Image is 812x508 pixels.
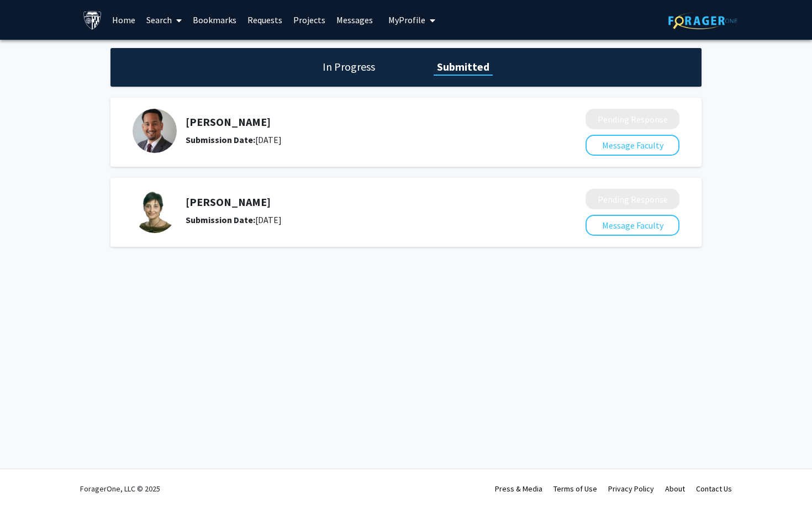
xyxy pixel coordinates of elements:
button: Message Faculty [586,215,679,236]
a: Terms of Use [553,484,597,494]
h5: [PERSON_NAME] [186,195,527,209]
button: Message Faculty [586,135,679,156]
div: [DATE] [186,133,527,146]
img: Profile Picture [133,109,177,153]
button: Pending Response [586,189,679,209]
a: About [665,484,685,494]
a: Message Faculty [586,140,679,151]
div: ForagerOne, LLC © 2025 [80,469,160,508]
b: Submission Date: [186,214,255,225]
a: Press & Media [495,484,542,494]
a: Contact Us [696,484,732,494]
img: Johns Hopkins University Logo [83,10,102,30]
a: Message Faculty [586,220,679,231]
b: Submission Date: [186,134,255,145]
img: ForagerOne Logo [668,12,737,29]
button: Pending Response [586,109,679,129]
h1: Submitted [434,59,493,75]
a: Search [141,1,187,39]
a: Messages [331,1,378,39]
a: Requests [242,1,288,39]
a: Home [107,1,141,39]
a: Privacy Policy [608,484,654,494]
span: My Profile [388,14,425,25]
h1: In Progress [319,59,378,75]
a: Bookmarks [187,1,242,39]
a: Projects [288,1,331,39]
h5: [PERSON_NAME] [186,115,527,129]
div: [DATE] [186,213,527,226]
img: Profile Picture [133,189,177,233]
iframe: Chat [8,458,47,500]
